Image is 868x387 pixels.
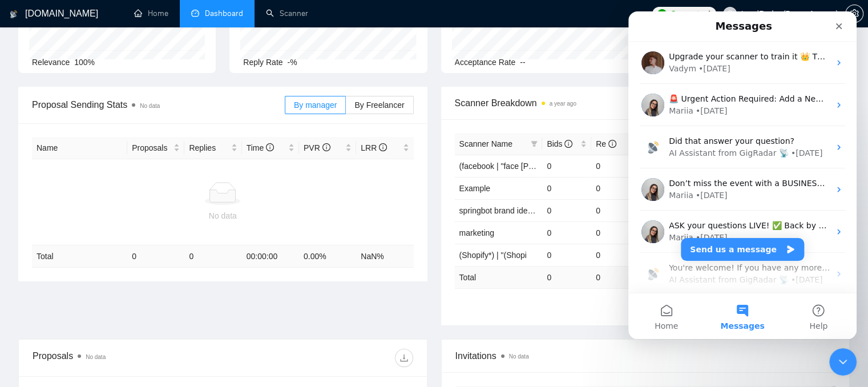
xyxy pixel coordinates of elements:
[41,220,65,232] div: Mariia
[32,137,127,159] th: Name
[591,177,640,199] td: 0
[33,349,223,367] div: Proposals
[829,348,857,376] iframe: Intercom live chat
[152,282,228,328] button: Help
[591,266,640,288] td: 0
[26,311,50,319] span: Home
[542,244,591,266] td: 0
[189,142,228,154] span: Replies
[322,143,330,151] span: info-circle
[266,143,274,151] span: info-circle
[41,178,65,190] div: Mariia
[32,58,70,67] span: Relevance
[67,94,99,106] div: • [DATE]
[628,11,857,339] iframe: Intercom live chat
[205,9,243,18] span: Dashboard
[596,139,616,148] span: Re
[288,58,297,67] span: -%
[547,139,572,148] span: Bids
[509,353,529,360] span: No data
[845,5,863,23] button: setting
[41,252,410,261] span: You're welcome! If you have any more questions or need further assistance, feel free to ask.
[608,140,616,148] span: info-circle
[41,136,160,148] div: AI Assistant from GigRadar 📡
[550,100,576,107] time: a year ago
[356,245,413,268] td: NaN %
[379,143,387,151] span: info-circle
[74,58,95,67] span: 100%
[354,100,404,110] span: By Freelancer
[455,266,543,288] td: Total
[591,221,640,244] td: 0
[32,245,127,268] td: Total
[86,354,106,360] span: No data
[163,136,195,148] div: • [DATE]
[132,142,171,154] span: Proposals
[242,245,299,268] td: 00:00:00
[13,251,36,274] img: Profile image for AI Assistant from GigRadar 📡
[564,140,572,148] span: info-circle
[542,221,591,244] td: 0
[184,245,241,268] td: 0
[184,137,241,159] th: Replies
[13,209,36,232] img: Profile image for Mariia
[41,94,65,106] div: Mariia
[455,96,837,110] span: Scanner Breakdown
[304,143,330,152] span: PVR
[591,199,640,221] td: 0
[361,143,387,152] span: LRR
[531,140,538,147] span: filter
[520,58,525,67] span: --
[459,139,512,148] span: Scanner Name
[845,9,863,18] a: setting
[134,9,168,18] a: homeHome
[37,209,409,222] div: No data
[127,137,184,159] th: Proposals
[395,353,413,362] span: download
[243,58,282,67] span: Reply Rate
[528,135,540,152] span: filter
[657,9,667,18] img: upwork-logo.png
[542,177,591,199] td: 0
[140,103,160,109] span: No data
[846,9,863,18] span: setting
[591,244,640,266] td: 0
[163,263,195,275] div: • [DATE]
[13,124,36,147] img: Profile image for AI Assistant from GigRadar 📡
[395,349,413,367] button: download
[92,311,136,319] span: Messages
[726,10,734,18] span: user
[181,311,199,319] span: Help
[67,220,99,232] div: • [DATE]
[127,245,184,268] td: 0
[459,206,543,215] span: springbot brand identity
[459,162,587,171] span: (facebook | "face [PERSON_NAME]
[53,227,176,249] button: Send us a message
[266,9,308,18] a: searchScanner
[455,58,516,67] span: Acceptance Rate
[247,143,274,152] span: Time
[13,167,36,190] img: Profile image for Mariia
[299,245,356,268] td: 0.00 %
[459,251,527,260] span: (Shopify*) | "(Shopi
[191,9,199,17] span: dashboard
[455,349,836,363] span: Invitations
[671,7,705,20] span: Connects:
[707,7,712,20] span: 1
[459,228,494,237] span: marketing
[10,5,18,23] img: logo
[41,125,166,134] span: Did that answer your question?
[542,199,591,221] td: 0
[542,155,591,177] td: 0
[41,263,160,275] div: AI Assistant from GigRadar 📡
[459,184,490,193] span: Example
[542,266,591,288] td: 0
[67,178,99,190] div: • [DATE]
[76,282,152,328] button: Messages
